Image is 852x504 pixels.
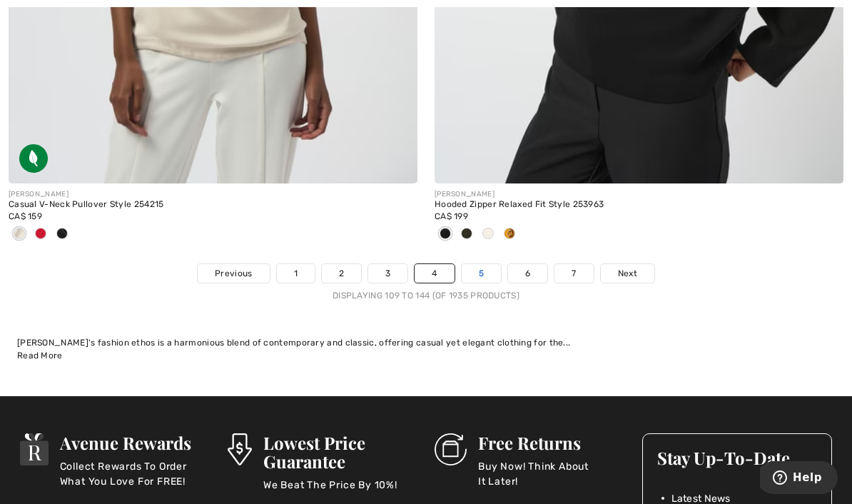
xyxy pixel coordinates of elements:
div: [PERSON_NAME] [435,189,843,200]
div: Black [435,223,456,246]
a: 7 [554,264,593,283]
span: Read More [17,351,63,361]
p: Collect Rewards To Order What You Love For FREE! [60,459,211,488]
a: 5 [462,264,501,283]
iframe: Opens a widget where you can find more information [760,461,838,497]
a: 2 [322,264,361,283]
div: Black [51,223,73,246]
a: Previous [198,264,269,283]
div: Medallion [499,223,520,246]
img: Sustainable Fabric [19,144,48,173]
div: Avocado [456,223,477,246]
span: Previous [215,267,252,280]
img: Avenue Rewards [20,433,49,465]
div: Birch [9,223,30,246]
div: Winter White [477,223,499,246]
span: Next [618,267,637,280]
a: 1 [277,264,315,283]
h3: Stay Up-To-Date [657,448,818,467]
div: [PERSON_NAME] [9,189,417,200]
a: 6 [508,264,547,283]
span: CA$ 159 [9,211,42,221]
h3: Free Returns [478,433,625,452]
div: Casual V-Neck Pullover Style 254215 [9,200,417,210]
span: CA$ 199 [435,211,468,221]
div: Hooded Zipper Relaxed Fit Style 253963 [435,200,843,210]
h3: Lowest Price Guarantee [263,433,417,470]
div: [PERSON_NAME]'s fashion ethos is a harmonious blend of contemporary and classic, offering casual ... [17,336,835,349]
img: Lowest Price Guarantee [228,433,252,465]
a: Next [601,264,654,283]
h3: Avenue Rewards [60,433,211,452]
a: 4 [415,264,454,283]
div: Deep cherry [30,223,51,246]
p: Buy Now! Think About It Later! [478,459,625,488]
img: Free Returns [435,433,467,465]
a: 3 [368,264,407,283]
